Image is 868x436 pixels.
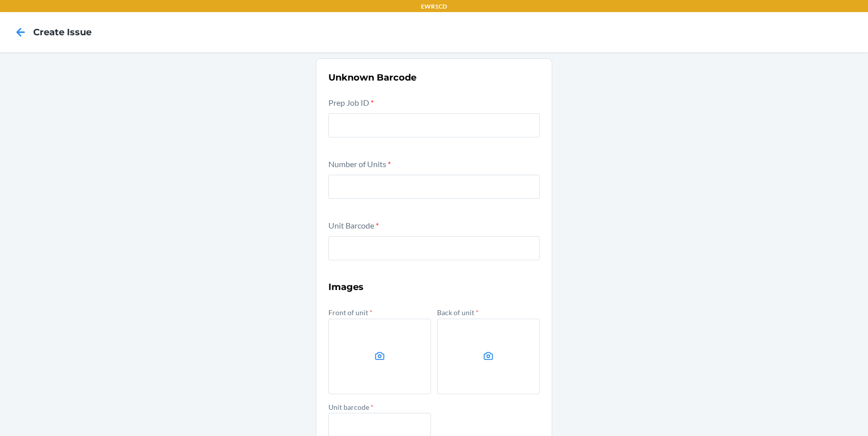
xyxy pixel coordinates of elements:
[328,308,373,317] label: Front of unit
[328,159,391,169] label: Number of Units
[328,71,540,84] h2: Unknown Barcode
[421,2,447,11] p: EWR1CD
[328,403,374,411] label: Unit barcode
[328,221,379,230] label: Unit Barcode
[328,280,540,294] h3: Images
[328,98,374,107] label: Prep Job ID
[437,308,479,317] label: Back of unit
[33,26,92,39] h4: Create Issue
